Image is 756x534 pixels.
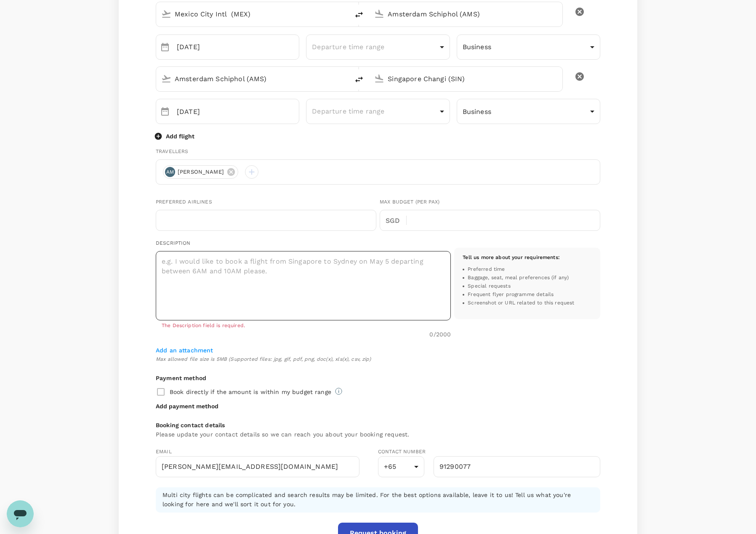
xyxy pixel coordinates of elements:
[556,13,558,15] button: Open
[378,449,426,455] span: Contact Number
[157,39,173,56] button: Choose date, selected date is Oct 10, 2025
[156,430,600,439] h6: Please update your contact details so we can reach you about your booking request.
[468,291,554,299] span: Frequent flyer programme details
[177,34,299,60] input: Travel date
[343,13,345,15] button: Open
[468,265,505,274] span: Preferred time
[349,69,369,90] button: delete
[162,322,445,330] p: The Description field is required.
[429,330,451,338] p: 0 /2000
[312,42,436,52] p: Departure time range
[457,37,600,58] div: Business
[312,106,436,116] p: Departure time range
[156,347,213,354] span: Add an attachment
[384,463,396,471] span: +65
[175,72,331,85] input: Depart from
[156,374,600,383] h6: Payment method
[165,167,175,177] div: AM
[7,500,34,527] iframe: Button to launch messaging window
[306,101,450,122] div: Departure time range
[386,216,406,226] p: SGD
[468,282,510,291] span: Special requests
[156,421,600,430] h6: Booking contact details
[388,8,544,21] input: Going to
[570,2,590,22] button: delete
[468,299,574,307] span: Screenshot or URL related to this request
[175,8,331,21] input: Depart from
[349,5,369,25] button: delete
[156,198,376,206] div: Preferred Airlines
[556,78,558,79] button: Open
[162,491,594,509] h6: Multi city flights can be complicated and search results may be limited. For the best options ava...
[457,101,600,122] div: Business
[570,66,590,87] button: delete
[156,132,194,140] button: Add flight
[166,132,194,140] p: Add flight
[156,148,600,156] div: Travellers
[156,402,218,410] button: Add payment method
[163,165,238,179] div: AM[PERSON_NAME]
[378,456,424,477] div: +65
[177,99,299,124] input: Travel date
[156,355,600,364] span: Max allowed file size is 5MB (Supported files: jpg, gif, pdf, png, doc(x), xls(x), csv, zip)
[170,388,331,396] p: Book directly if the amount is within my budget range
[306,36,450,58] div: Departure time range
[380,198,600,206] div: Max Budget (per pax)
[343,78,345,79] button: Open
[463,254,560,260] span: Tell us more about your requirements :
[468,274,569,282] span: Baggage, seat, meal preferences (if any)
[388,72,544,85] input: Going to
[173,168,229,176] span: [PERSON_NAME]
[157,103,173,120] button: Choose date, selected date is Oct 18, 2025
[156,240,191,246] span: Description
[156,449,172,455] span: Email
